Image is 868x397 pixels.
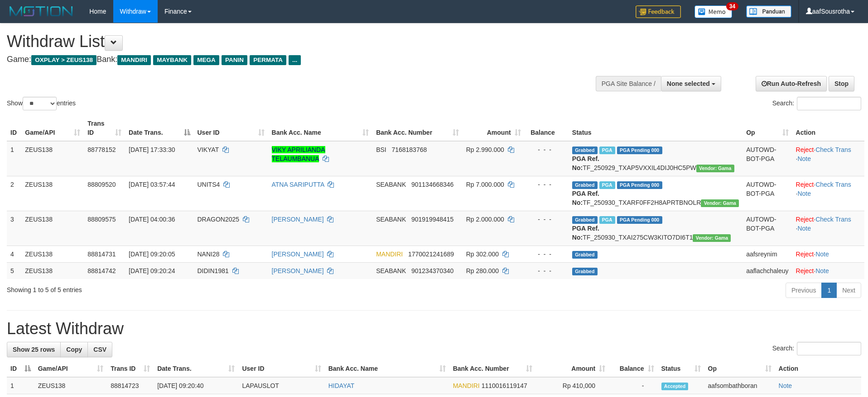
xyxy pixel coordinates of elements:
td: ZEUS138 [21,211,84,246]
h1: Withdraw List [7,33,569,51]
span: Marked by aafkaynarin [599,216,615,224]
img: Feedback.jpg [636,5,681,18]
img: Button%20Memo.svg [694,5,733,18]
div: - - - [528,250,565,259]
span: ... [289,55,301,65]
span: CSV [93,346,106,353]
span: PANIN [222,55,247,65]
span: SEABANK [376,181,406,188]
span: [DATE] 09:20:05 [129,250,175,258]
div: - - - [528,215,565,224]
th: Date Trans.: activate to sort column ascending [154,360,238,377]
label: Show entries [7,97,76,110]
label: Search: [772,97,861,110]
th: Bank Acc. Name: activate to sort column ascending [268,115,373,141]
span: Accepted [661,383,689,390]
a: ATNA SARIPUTTA [272,181,324,188]
a: Note [815,250,829,258]
th: Trans ID: activate to sort column ascending [84,115,125,141]
span: Rp 2.990.000 [466,146,504,153]
span: [DATE] 03:57:44 [129,181,175,188]
span: UNITS4 [198,181,220,188]
a: [PERSON_NAME] [272,267,324,274]
td: · · [792,211,864,246]
div: - - - [528,266,565,275]
a: 1 [821,283,837,298]
th: Bank Acc. Number: activate to sort column ascending [372,115,463,141]
b: PGA Ref. No: [572,155,599,171]
span: MAYBANK [153,55,191,65]
span: NANI28 [198,250,220,258]
span: PGA Pending [617,147,662,154]
button: None selected [661,76,721,91]
td: 1 [7,377,34,394]
b: PGA Ref. No: [572,190,599,206]
a: Show 25 rows [7,342,61,357]
span: MANDIRI [376,250,403,258]
span: Copy 1770021241689 to clipboard [408,250,454,258]
span: 88814742 [87,267,116,274]
a: Next [836,283,861,298]
th: Balance: activate to sort column ascending [609,360,657,377]
span: Grabbed [572,147,598,154]
th: Date Trans.: activate to sort column descending [125,115,193,141]
a: HIDAYAT [328,382,355,389]
div: Showing 1 to 5 of 5 entries [7,282,355,294]
a: Reject [796,250,814,258]
span: Marked by aafkaynarin [599,181,615,189]
td: · [792,262,864,279]
th: Amount: activate to sort column ascending [463,115,525,141]
a: Reject [796,216,814,223]
span: MANDIRI [453,382,480,389]
div: PGA Site Balance / [596,76,661,91]
span: Marked by aafchomsokheang [599,147,615,154]
h4: Game: Bank: [7,55,569,64]
span: Vendor URL: https://trx31.1velocity.biz [693,234,731,242]
span: Vendor URL: https://trx31.1velocity.biz [696,165,734,172]
a: Note [797,155,811,162]
a: Previous [786,283,822,298]
td: 88814723 [107,377,154,394]
span: 34 [726,2,738,10]
div: - - - [528,145,565,154]
h1: Latest Withdraw [7,320,861,338]
span: Copy [66,346,82,353]
td: Rp 410,000 [536,377,609,394]
span: BSI [376,146,386,153]
span: DIDIN1981 [198,267,229,274]
span: Rp 302.000 [466,250,499,258]
span: Copy 901134668346 to clipboard [411,181,453,188]
td: 4 [7,246,21,262]
span: Rp 7.000.000 [466,181,504,188]
td: AUTOWD-BOT-PGA [743,176,792,211]
td: TF_250930_TXARF0FF2H8APRTBNOLR [569,176,743,211]
td: TF_250930_TXAI275CW3KITO7DI6T1 [569,211,743,246]
th: Trans ID: activate to sort column ascending [107,360,154,377]
input: Search: [797,97,861,110]
td: ZEUS138 [34,377,107,394]
td: TF_250929_TXAP5VXXIL4DIJ0HC5PW [569,141,743,176]
span: [DATE] 04:00:36 [129,216,175,223]
a: Note [797,190,811,197]
span: Vendor URL: https://trx31.1velocity.biz [701,199,739,207]
a: Copy [60,342,88,357]
span: Copy 901919948415 to clipboard [411,216,453,223]
td: · · [792,176,864,211]
td: · [792,246,864,262]
span: Grabbed [572,251,598,259]
th: Action [775,360,861,377]
th: Game/API: activate to sort column ascending [21,115,84,141]
span: VIKYAT [198,146,219,153]
th: ID [7,115,21,141]
a: VIKY APRILIANDA TELAUMBANUA [272,146,325,162]
a: Note [815,267,829,274]
span: Show 25 rows [13,346,55,353]
span: Copy 901234370340 to clipboard [411,267,453,274]
a: Reject [796,146,814,153]
th: Action [792,115,864,141]
span: OXPLAY > ZEUS138 [31,55,96,65]
span: 88809520 [87,181,116,188]
td: - [609,377,657,394]
td: ZEUS138 [21,141,84,176]
span: MEGA [193,55,219,65]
